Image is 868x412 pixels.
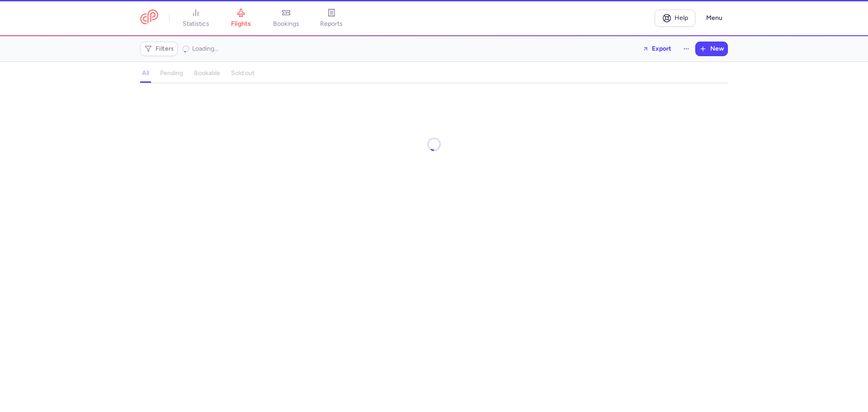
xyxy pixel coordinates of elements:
[183,20,209,28] span: statistics
[140,9,158,26] a: CitizenPlane red outlined logo
[701,9,728,27] button: Menu
[156,45,174,52] span: Filters
[710,45,724,52] span: New
[192,45,218,52] span: Loading...
[675,14,688,21] span: Help
[218,8,264,28] a: flights
[231,20,251,28] span: flights
[696,42,727,56] button: New
[637,42,677,56] button: Export
[273,20,299,28] span: bookings
[173,8,218,28] a: statistics
[264,8,309,28] a: bookings
[309,8,354,28] a: reports
[320,20,343,28] span: reports
[655,9,695,27] a: Help
[652,45,671,52] span: Export
[141,42,177,56] button: Filters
